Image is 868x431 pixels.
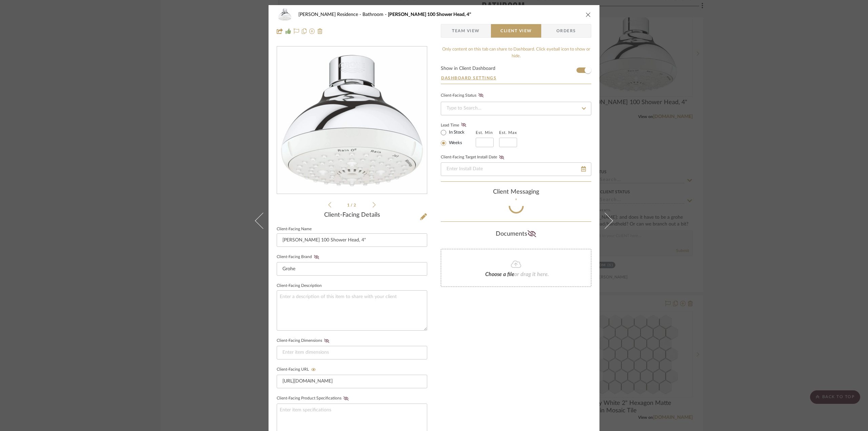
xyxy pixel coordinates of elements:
[362,12,388,17] span: Bathroom
[448,130,465,136] label: In Stock
[549,24,584,38] span: Orders
[277,8,293,21] img: 3590ae7c-8147-4987-b376-0a3d524cbcb3_48x40.jpg
[277,396,351,401] label: Client-Facing Product Specifications
[476,130,493,135] label: Est. Min
[278,47,426,194] img: 3590ae7c-8147-4987-b376-0a3d524cbcb3_436x436.jpg
[317,28,323,34] img: Remove from project
[585,12,591,18] button: close
[500,24,532,38] span: Client View
[277,346,427,359] input: Enter item dimensions
[441,122,476,128] label: Lead Time
[441,189,591,196] div: client Messaging
[441,155,506,160] label: Client-Facing Target Install Date
[441,162,591,176] input: Enter Install Date
[298,12,362,17] span: [PERSON_NAME] Residence
[388,12,471,17] span: [PERSON_NAME] 100 Shower Head, 4"
[448,140,462,146] label: Weeks
[312,255,321,259] button: Client-Facing Brand
[441,75,497,81] button: Dashboard Settings
[277,375,427,388] input: Enter item URL
[485,272,514,277] span: Choose a file
[277,233,427,247] input: Enter Client-Facing Item Name
[514,272,549,277] span: or drag it here.
[441,229,591,239] div: Documents
[441,92,486,99] div: Client-Facing Status
[341,396,351,401] button: Client-Facing Product Specifications
[441,128,476,147] mat-radio-group: Select item type
[277,367,318,372] label: Client-Facing URL
[277,338,331,343] label: Client-Facing Dimensions
[347,203,351,207] span: 1
[277,255,321,259] label: Client-Facing Brand
[277,47,427,194] div: 0
[277,212,427,219] div: Client-Facing Details
[277,228,312,231] label: Client-Facing Name
[277,284,322,288] label: Client-Facing Description
[441,46,591,59] div: Only content on this tab can share to Dashboard. Click eyeball icon to show or hide.
[322,338,331,343] button: Client-Facing Dimensions
[309,367,318,372] button: Client-Facing URL
[497,155,506,160] button: Client-Facing Target Install Date
[354,203,357,207] span: 2
[351,203,354,207] span: /
[499,130,517,135] label: Est. Max
[459,122,468,129] button: Lead Time
[441,102,591,115] input: Type to Search…
[277,262,427,276] input: Enter Client-Facing Brand
[452,24,480,38] span: Team View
